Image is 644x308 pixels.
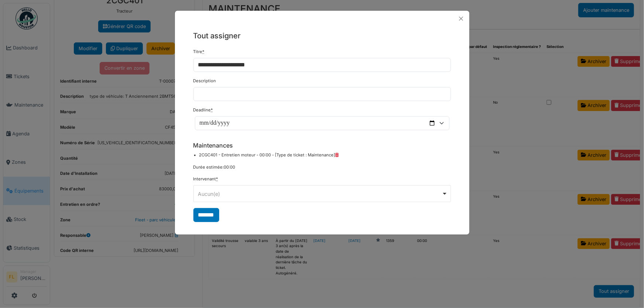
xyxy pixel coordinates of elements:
label: Intervenant [193,176,218,182]
abbr: Requis [211,107,213,113]
abbr: Requis [216,176,218,181]
button: Close [456,14,466,24]
label: Description [193,78,216,84]
span: 00:00 [224,165,235,170]
li: 2CGC401 - Entretien moteur - 00:00 - [Type de ticket : Maintenance] [199,152,451,158]
h5: Tout assigner [193,30,451,41]
abbr: Requis [203,49,205,54]
label: Deadline [193,107,213,113]
label: Titre [193,49,205,55]
p: Durée estimée: [193,164,451,170]
div: Aucun(e) [198,190,442,198]
h6: Maintenances [193,142,451,149]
